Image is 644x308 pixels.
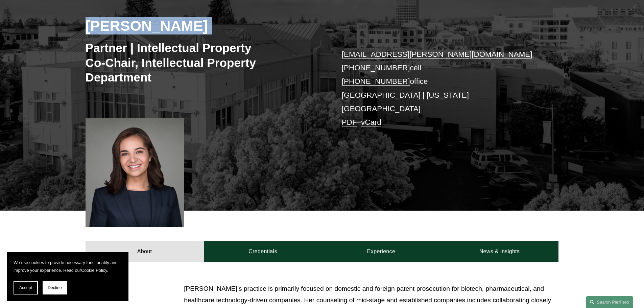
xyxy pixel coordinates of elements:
a: PDF [342,118,357,126]
h2: [PERSON_NAME] [86,17,322,34]
a: Cookie Policy [81,268,107,273]
a: Credentials [204,241,322,261]
a: News & Insights [440,241,558,261]
a: [EMAIL_ADDRESS][PERSON_NAME][DOMAIN_NAME] [342,50,532,58]
p: We use cookies to provide necessary functionality and improve your experience. Read our . [14,259,122,274]
a: [PHONE_NUMBER] [342,77,410,86]
section: Cookie banner [7,252,128,301]
span: Accept [19,285,32,290]
h3: Partner | Intellectual Property Co-Chair, Intellectual Property Department [86,41,322,85]
a: [PHONE_NUMBER] [342,64,410,72]
p: cell office [GEOGRAPHIC_DATA] | [US_STATE][GEOGRAPHIC_DATA] – [342,48,539,129]
button: Accept [14,281,38,294]
a: vCard [361,118,381,126]
a: Experience [322,241,440,261]
span: Decline [48,285,62,290]
a: About [86,241,204,261]
a: Search this site [586,296,633,308]
button: Decline [43,281,67,294]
